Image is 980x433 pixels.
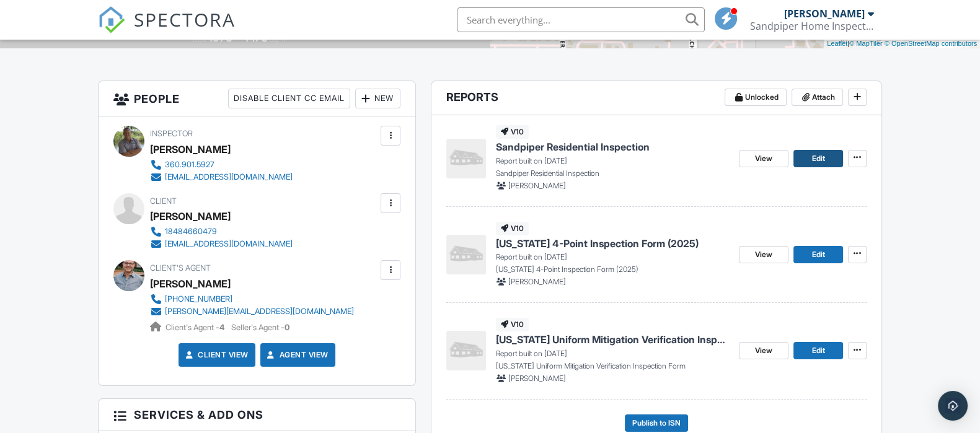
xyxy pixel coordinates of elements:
span: Seller's Agent - [231,323,289,332]
span: SPECTORA [134,6,236,32]
div: [PERSON_NAME] [150,140,231,159]
span: Client's Agent - [166,323,226,332]
strong: 0 [285,323,289,332]
strong: 4 [219,323,224,332]
div: Disable Client CC Email [228,89,350,108]
div: 360.901.5927 [165,160,214,170]
a: © OpenStreetMap contributors [885,40,977,47]
span: Client [150,196,177,206]
div: [PERSON_NAME] [150,207,231,225]
h3: People [99,81,415,116]
img: The Best Home Inspection Software - Spectora [98,6,125,33]
div: 1476 [244,31,268,44]
input: Search everything... [457,7,705,32]
a: SPECTORA [98,17,236,43]
div: | [824,38,980,49]
h3: Services & Add ons [99,399,415,431]
div: [EMAIL_ADDRESS][DOMAIN_NAME] [165,172,293,182]
a: [PERSON_NAME][EMAIL_ADDRESS][DOMAIN_NAME] [150,305,354,318]
span: Inspector [150,129,193,138]
a: © MapTiler [849,40,883,47]
a: 360.901.5927 [150,159,293,171]
span: sq. ft. [270,34,287,43]
div: New [355,89,400,108]
div: 18484660479 [165,227,217,237]
div: [EMAIL_ADDRESS][DOMAIN_NAME] [165,239,293,249]
div: Open Intercom Messenger [938,391,968,421]
div: [PERSON_NAME] [784,7,865,20]
a: [PERSON_NAME] [150,274,231,293]
span: Client's Agent [150,263,211,273]
div: [PERSON_NAME][EMAIL_ADDRESS][DOMAIN_NAME] [165,307,354,317]
a: Leaflet [827,40,847,47]
a: Client View [183,349,249,361]
a: [PHONE_NUMBER] [150,293,354,305]
a: [EMAIL_ADDRESS][DOMAIN_NAME] [150,171,293,183]
a: 18484660479 [150,225,293,238]
a: Agent View [265,349,329,361]
div: [PHONE_NUMBER] [165,294,232,304]
a: [EMAIL_ADDRESS][DOMAIN_NAME] [150,238,293,250]
div: Sandpiper Home Inspections LLC [750,20,874,32]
